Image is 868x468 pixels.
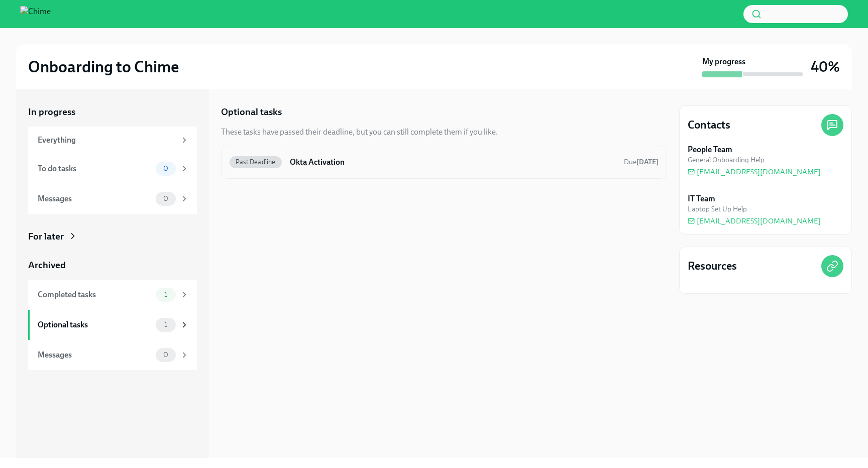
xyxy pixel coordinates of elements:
a: [EMAIL_ADDRESS][DOMAIN_NAME] [688,216,821,226]
strong: My progress [702,56,745,67]
a: Optional tasks1 [28,310,197,340]
a: Archived [28,259,197,272]
h4: Resources [688,259,737,274]
div: For later [28,230,64,243]
h5: Optional tasks [221,105,282,119]
span: 0 [157,165,174,172]
h6: Okta Activation [290,157,616,168]
div: Completed tasks [38,289,152,300]
h4: Contacts [688,118,730,133]
a: For later [28,230,197,243]
a: In progress [28,105,197,119]
div: These tasks have passed their deadline, but you can still complete them if you like. [221,127,498,138]
span: 1 [158,321,173,328]
a: To do tasks0 [28,154,197,184]
h2: Onboarding to Chime [28,57,179,77]
div: Everything [38,135,176,146]
div: To do tasks [38,163,152,174]
a: [EMAIL_ADDRESS][DOMAIN_NAME] [688,167,821,177]
span: Due [624,158,659,166]
a: Past DeadlineOkta ActivationDue[DATE] [230,154,659,170]
img: Chime [20,6,51,22]
a: Everything [28,127,197,154]
a: Messages0 [28,340,197,370]
strong: People Team [688,144,732,155]
a: Completed tasks1 [28,280,197,310]
span: Past Deadline [230,158,282,166]
span: September 14th, 2025 11:00 [624,157,659,167]
a: Messages0 [28,184,197,214]
span: 0 [157,195,174,202]
strong: IT Team [688,193,715,204]
span: Laptop Set Up Help [688,204,747,214]
span: 1 [158,291,173,298]
div: Messages [38,349,152,361]
div: Messages [38,193,152,204]
span: General Onboarding Help [688,155,765,165]
h3: 40% [811,58,840,76]
span: 0 [157,351,174,359]
strong: [DATE] [636,158,659,166]
div: Optional tasks [38,319,152,330]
